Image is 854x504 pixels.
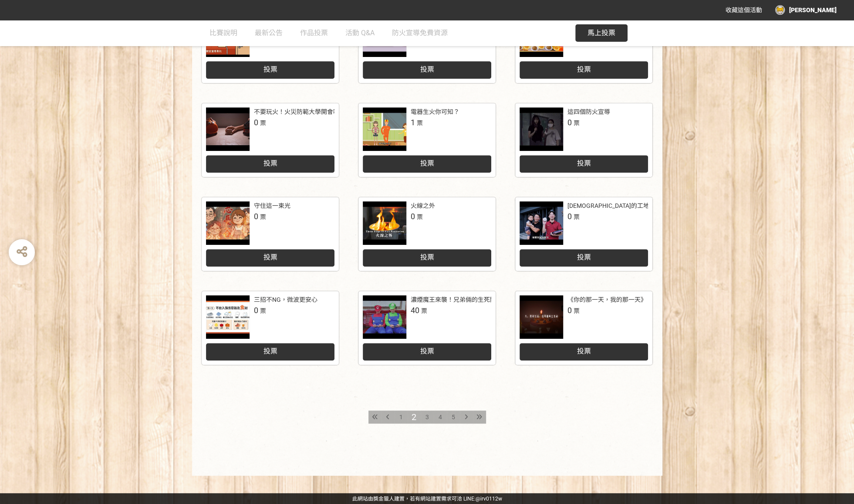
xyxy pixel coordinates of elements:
span: 投票 [577,253,591,261]
span: 投票 [263,253,277,261]
a: 最新公告 [255,20,283,46]
span: 最新公告 [255,29,283,37]
a: 三招不NG，微波更安心0票投票 [202,291,339,365]
span: 40 [411,306,419,315]
span: 票 [417,120,423,127]
div: 《你的那一天，我的那一天》 [567,295,647,304]
div: 濃煙魔王來襲！兄弟倆的生死關門 [411,295,502,304]
a: 防火宣導免費資源 [392,20,448,46]
span: 票 [574,214,580,220]
a: 這四個防火宣導0票投票 [515,103,652,177]
a: @irv0112w [476,496,502,502]
span: 投票 [420,65,434,73]
span: 投票 [577,347,591,355]
a: 《你的那一天，我的那一天》0票投票 [515,291,652,365]
span: 投票 [577,159,591,167]
span: 0 [254,118,258,127]
span: 票 [260,307,266,314]
a: 電器生火你可知？1票投票 [358,103,496,177]
span: 0 [567,118,572,127]
span: 1 [399,414,403,421]
button: 馬上投票 [575,24,628,42]
span: 5 [452,414,455,421]
div: 火線之外 [411,201,435,210]
span: 0 [567,212,572,221]
span: 作品投票 [300,29,328,37]
span: 0 [567,306,572,315]
span: 防火宣導免費資源 [392,29,448,37]
a: 濃煙魔王來襲！兄弟倆的生死關門40票投票 [358,291,496,365]
span: 4 [439,414,442,421]
a: 此網站由獎金獵人建置，若有網站建置需求 [352,496,452,502]
span: 投票 [577,65,591,73]
span: 0 [254,306,258,315]
span: 0 [254,212,258,221]
a: 我的防火超人，冰火菠蘿油！0票投票 [515,9,652,83]
span: 投票 [420,159,434,167]
span: 投票 [263,65,277,73]
span: 比賽說明 [209,29,237,37]
span: 票 [260,214,266,220]
a: 不要玩火！火災防範大學開會囉0票投票 [202,103,339,177]
span: 票 [574,120,580,127]
span: 2 [412,412,416,422]
span: 1 [411,118,415,127]
div: 這四個防火宣導 [567,107,610,117]
div: 三招不NG，微波更安心 [254,295,317,304]
span: 投票 [420,253,434,261]
div: [DEMOGRAPHIC_DATA]的工地人生 [567,201,662,210]
a: 守住這一束光0票投票 [202,197,339,271]
span: 3 [425,414,429,421]
a: 別當『廁』離者，生命別亂捨!3票投票 [202,9,339,83]
div: 守住這一束光 [254,201,290,210]
span: 票 [574,307,580,314]
span: 投票 [263,159,277,167]
div: 不要玩火！火災防範大學開會囉 [254,107,339,117]
a: 比賽說明 [209,20,237,46]
span: 可洽 LINE: [352,496,502,502]
a: 活動 Q&A [345,20,375,46]
a: [DEMOGRAPHIC_DATA]的工地人生0票投票 [515,197,652,271]
span: 活動 Q&A [345,29,375,37]
span: 投票 [420,347,434,355]
a: 火線之外0票投票 [358,197,496,271]
div: 電器生火你可知？ [411,107,459,117]
span: 票 [417,214,423,220]
span: 馬上投票 [587,29,615,37]
span: 投票 [263,347,277,355]
span: 0 [411,212,415,221]
span: 票 [260,120,266,127]
span: 收藏這個活動 [726,7,762,13]
a: 作品投票 [300,20,328,46]
span: 票 [421,307,427,314]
